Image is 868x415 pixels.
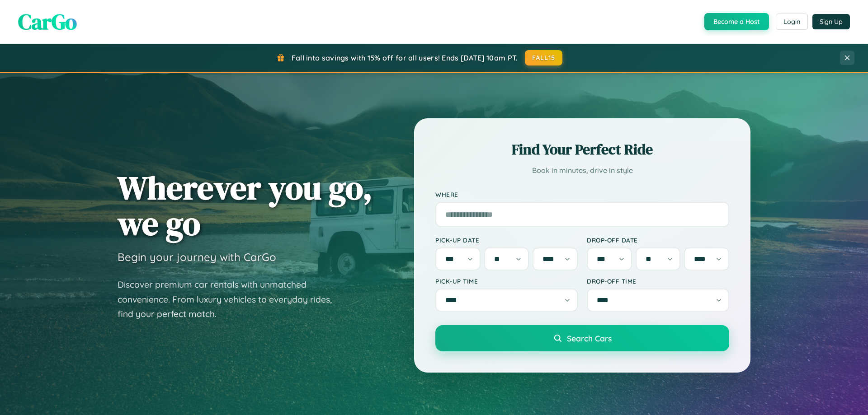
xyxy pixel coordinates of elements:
button: Login [776,14,808,30]
span: Search Cars [567,333,612,343]
label: Pick-up Time [435,277,578,285]
button: Search Cars [435,325,729,351]
button: Sign Up [812,14,850,29]
button: Become a Host [704,13,769,30]
h3: Begin your journey with CarGo [118,250,276,264]
span: CarGo [18,7,77,37]
span: Fall into savings with 15% off for all users! Ends [DATE] 10am PT. [292,53,518,62]
h2: Find Your Perfect Ride [435,140,729,159]
label: Pick-up Date [435,236,578,244]
label: Drop-off Time [587,277,729,285]
button: FALL15 [525,50,563,65]
h1: Wherever you go, we go [118,170,373,241]
p: Discover premium car rentals with unmatched convenience. From luxury vehicles to everyday rides, ... [118,277,344,322]
p: Book in minutes, drive in style [435,164,729,177]
label: Where [435,191,729,198]
label: Drop-off Date [587,236,729,244]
